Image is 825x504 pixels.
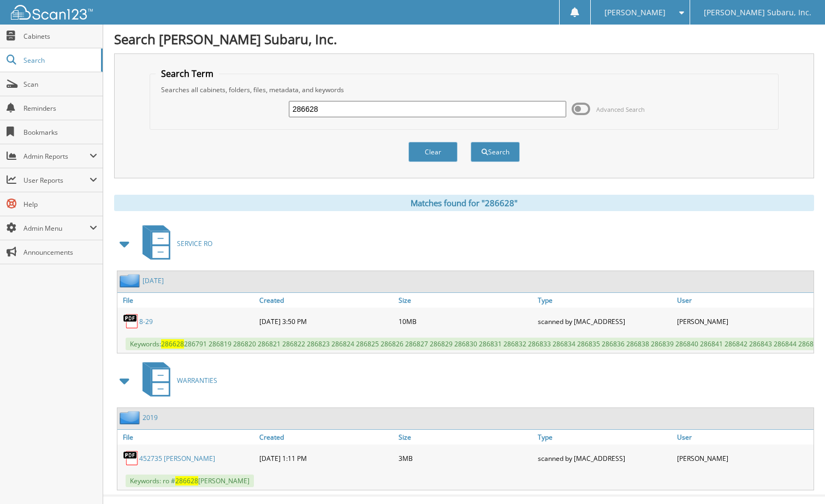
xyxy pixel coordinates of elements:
a: SERVICE RO [136,222,212,265]
a: Type [535,430,674,445]
span: 286628 [175,476,198,485]
legend: Search Term [156,68,219,80]
span: Cabinets [23,32,97,41]
a: Size [396,430,535,445]
a: Type [535,293,674,308]
img: PDF.png [123,450,139,466]
div: scanned by [MAC_ADDRESS] [535,447,674,469]
span: [PERSON_NAME] Subaru, Inc. [704,9,811,16]
img: scan123-logo-white.svg [11,5,93,20]
div: scanned by [MAC_ADDRESS] [535,310,674,332]
div: [PERSON_NAME] [674,310,814,332]
h1: Search [PERSON_NAME] Subaru, Inc. [114,30,814,48]
a: 8-29 [139,317,153,326]
span: User Reports [23,176,90,185]
span: Announcements [23,248,97,257]
a: 452735 [PERSON_NAME] [139,454,215,463]
a: User [674,293,814,308]
span: Advanced Search [596,105,645,113]
div: [DATE] 1:11 PM [257,447,396,469]
a: Created [257,430,396,445]
a: [DATE] [143,276,164,285]
div: 10MB [396,310,535,332]
img: folder2.png [120,411,143,424]
div: 3MB [396,447,535,469]
span: Search [23,56,96,65]
span: Admin Menu [23,224,90,233]
a: Created [257,293,396,308]
button: Search [471,142,520,162]
span: Keywords: ro # [PERSON_NAME] [126,475,254,487]
a: File [117,293,257,308]
a: Size [396,293,535,308]
a: User [674,430,814,445]
a: File [117,430,257,445]
div: [DATE] 3:50 PM [257,310,396,332]
a: 2019 [143,413,158,422]
button: Clear [408,142,458,162]
span: SERVICE RO [177,239,212,248]
span: Reminders [23,104,97,113]
img: folder2.png [120,274,143,287]
a: WARRANTIES [136,359,217,402]
span: [PERSON_NAME] [604,9,666,16]
span: Admin Reports [23,152,90,161]
span: Bookmarks [23,128,97,137]
span: Help [23,200,97,209]
div: Searches all cabinets, folders, files, metadata, and keywords [156,85,773,94]
span: WARRANTIES [177,376,217,385]
span: 286628 [161,339,184,349]
img: PDF.png [123,313,139,329]
span: Scan [23,80,97,89]
div: Matches found for "286628" [114,195,814,211]
div: [PERSON_NAME] [674,447,814,469]
iframe: Chat Widget [770,452,825,504]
